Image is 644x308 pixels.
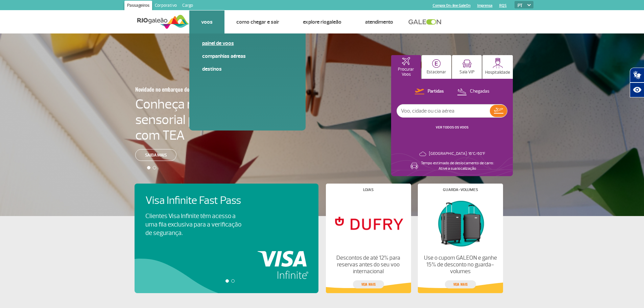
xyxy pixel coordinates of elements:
button: Abrir recursos assistivos. [630,82,644,97]
a: Explore RIOgaleão [303,19,341,25]
img: vipRoom.svg [462,60,472,68]
a: Passageiros [124,1,152,11]
input: Voo, cidade ou cia aérea [397,104,490,117]
a: Painel de voos [202,40,293,47]
img: Lojas [331,197,405,249]
a: Voos [201,19,213,25]
button: Chegadas [455,87,492,96]
a: Imprensa [477,3,493,8]
p: Procurar Voos [395,67,418,77]
a: Destinos [202,65,293,73]
button: Partidas [413,87,446,96]
button: Abrir tradutor de língua de sinais. [630,68,644,82]
a: Corporativo [152,1,180,11]
img: hospitality.svg [493,58,503,68]
h4: Guarda-volumes [443,188,478,192]
p: Sala VIP [459,70,475,75]
a: Saiba mais [135,149,176,161]
p: Clientes Visa Infinite têm acesso a uma fila exclusiva para a verificação de segurança. [145,212,241,237]
a: veja mais [353,280,384,288]
a: VER TODOS OS VOOS [436,125,469,129]
img: carParkingHome.svg [432,59,441,68]
button: VER TODOS OS VOOS [434,125,471,130]
button: Sala VIP [452,55,482,79]
h4: Conheça nossa sala sensorial para passageiros com TEA [135,96,281,143]
a: veja mais [445,280,476,288]
p: Partidas [428,88,444,95]
p: Tempo estimado de deslocamento de carro: Ative a sua localização [421,161,494,171]
img: airplaneHomeActive.svg [402,57,410,65]
p: Descontos de até 12% para reservas antes do seu voo internacional [331,255,405,275]
a: Atendimento [365,19,393,25]
img: Guarda-volumes [423,197,497,249]
a: RQS [499,3,507,8]
button: Estacionar [422,55,451,79]
h4: Visa Infinite Fast Pass [145,194,253,207]
button: Hospitalidade [482,55,513,79]
h3: Novidade no embarque doméstico [135,82,248,96]
a: Compra On-line GaleOn [433,3,471,8]
button: Procurar Voos [391,55,421,79]
p: Estacionar [427,70,446,75]
a: Cargo [180,1,196,11]
div: Plugin de acessibilidade da Hand Talk. [630,68,644,97]
a: Visa Infinite Fast PassClientes Visa Infinite têm acesso a uma fila exclusiva para a verificação ... [145,194,308,237]
p: Chegadas [470,88,490,95]
h4: Lojas [363,188,374,192]
p: Hospitalidade [485,70,510,75]
p: [GEOGRAPHIC_DATA]: 16°C/60°F [429,151,485,157]
p: Use o cupom GALEON e ganhe 15% de desconto no guarda-volumes [423,255,497,275]
a: Companhias Aéreas [202,52,293,60]
a: Como chegar e sair [236,19,279,25]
